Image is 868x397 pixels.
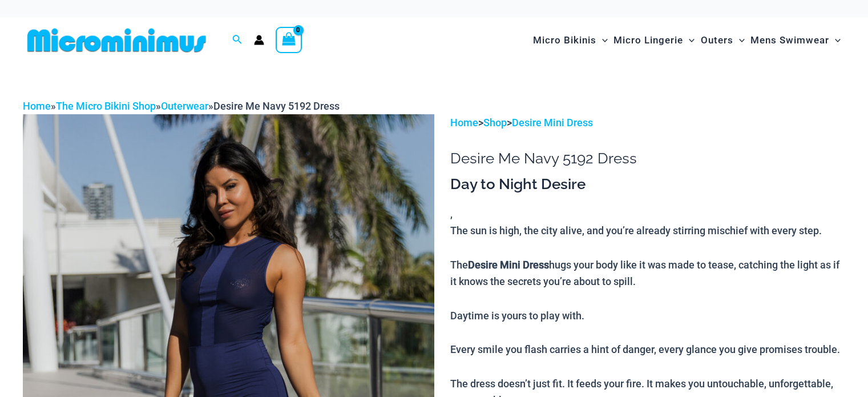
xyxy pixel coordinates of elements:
[56,100,156,112] a: The Micro Bikini Shop
[483,117,507,129] a: Shop
[161,100,208,112] a: Outerwear
[698,23,748,58] a: OutersMenu ToggleMenu Toggle
[611,23,697,58] a: Micro LingerieMenu ToggleMenu Toggle
[733,26,745,55] span: Menu Toggle
[232,33,243,47] a: Search icon link
[748,23,843,58] a: Mens SwimwearMenu ToggleMenu Toggle
[254,35,264,45] a: Account icon link
[468,259,549,271] b: Desire Mini Dress
[450,150,845,167] h1: Desire Me Navy 5192 Dress
[528,21,845,59] nav: Site Navigation
[450,114,845,131] p: > >
[276,27,302,53] a: View Shopping Cart, empty
[613,26,683,55] span: Micro Lingerie
[23,100,340,112] span: » » »
[596,26,608,55] span: Menu Toggle
[23,27,211,53] img: MM SHOP LOGO FLAT
[450,175,845,194] h3: Day to Night Desire
[23,100,51,112] a: Home
[750,26,829,55] span: Mens Swimwear
[450,117,478,129] a: Home
[213,100,340,112] span: Desire Me Navy 5192 Dress
[701,26,733,55] span: Outers
[829,26,841,55] span: Menu Toggle
[512,117,593,129] a: Desire Mini Dress
[683,26,695,55] span: Menu Toggle
[533,26,596,55] span: Micro Bikinis
[530,23,611,58] a: Micro BikinisMenu ToggleMenu Toggle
